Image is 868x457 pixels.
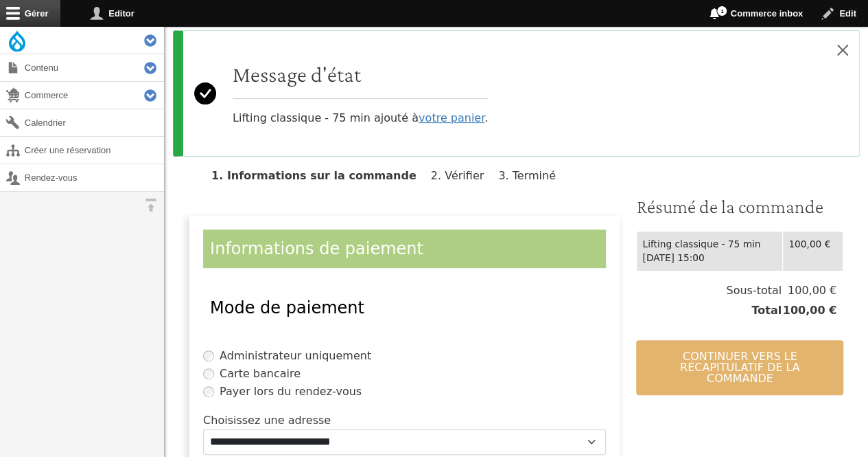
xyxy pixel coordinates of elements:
[726,282,782,299] span: Sous-total
[137,192,164,219] button: Orientation horizontale
[642,252,704,263] time: [DATE] 15:00
[220,383,362,400] label: Payer lors du rendez-vous
[498,169,567,182] li: Terminé
[826,31,859,69] button: Close
[194,42,216,145] svg: Success:
[782,282,836,299] span: 100,00 €
[173,30,860,157] div: Message d'état
[431,169,495,182] li: Vérifier
[419,111,484,124] a: votre panier
[636,340,843,395] button: Continuer vers le récapitulatif de la commande
[211,169,427,182] li: Informations sur la commande
[220,366,301,382] label: Carte bancaire
[716,5,727,16] span: 1
[233,61,488,87] h2: Message d'état
[636,195,843,219] h3: Résumé de la commande
[220,348,371,364] label: Administrateur uniquement
[782,302,836,319] span: 100,00 €
[203,412,331,429] label: Choisissez une adresse
[642,237,777,252] div: Lifting classique - 75 min
[210,298,364,317] span: Mode de paiement
[751,302,782,319] span: Total
[233,61,488,126] div: Lifting classique - 75 min ajouté à .
[783,231,843,271] td: 100,00 €
[210,239,423,258] span: Informations de paiement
